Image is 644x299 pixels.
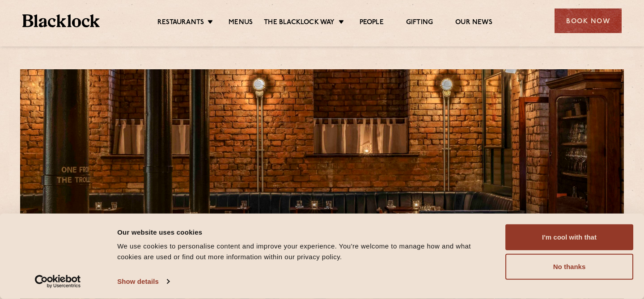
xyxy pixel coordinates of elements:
[117,241,495,262] div: We use cookies to personalise content and improve your experience. You're welcome to manage how a...
[455,18,492,28] a: Our News
[264,18,335,28] a: The Blacklock Way
[505,224,633,250] button: I'm cool with that
[117,227,495,237] div: Our website uses cookies
[406,18,433,28] a: Gifting
[505,254,633,280] button: No thanks
[229,18,253,28] a: Menus
[555,8,622,33] div: Book Now
[157,18,204,28] a: Restaurants
[19,275,97,288] a: Usercentrics Cookiebot - opens in a new window
[117,275,169,288] a: Show details
[22,14,100,27] img: BL_Textured_Logo-footer-cropped.svg
[360,18,384,28] a: People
